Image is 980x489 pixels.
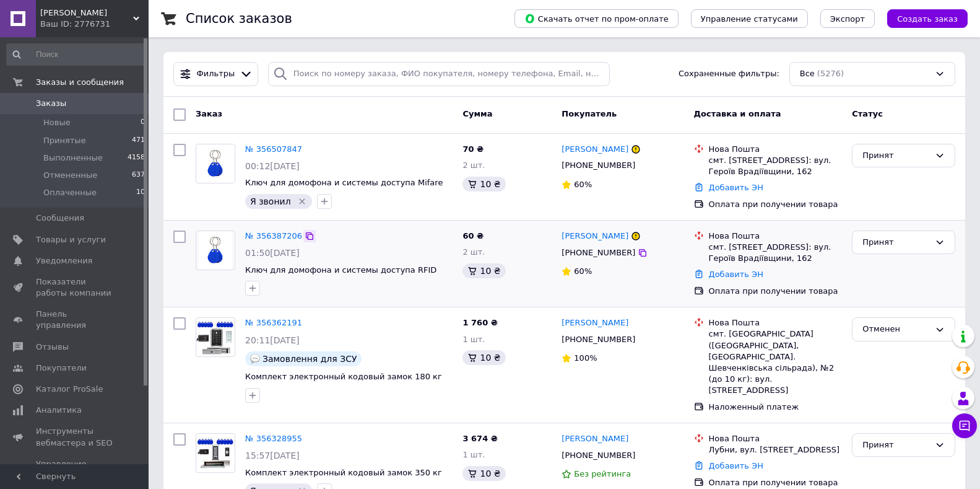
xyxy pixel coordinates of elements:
[514,9,679,28] button: Скачать отчет по пром-оплате
[43,187,97,198] span: Оплаченные
[186,11,292,26] h1: Список заказов
[245,318,302,327] a: № 356362191
[691,9,808,28] button: Управление статусами
[245,372,442,381] a: Комплект электронный кодовый замок 180 кг
[250,196,291,206] span: Я звонил
[40,19,149,30] div: Ваш ID: 2776731
[562,144,628,156] a: [PERSON_NAME]
[462,450,485,459] span: 1 шт.
[36,426,115,448] span: Инструменты вебмастера и SEO
[862,149,930,162] div: Принят
[245,468,442,477] span: Комплект электронный кодовый замок 350 кг
[199,144,232,183] img: Фото товару
[462,231,483,240] span: 60 ₴
[462,144,483,154] span: 70 ₴
[709,144,843,155] div: Нова Пошта
[196,144,235,183] a: Фото товару
[462,177,505,192] div: 10 ₴
[709,155,843,177] div: смт. [STREET_ADDRESS]: вул. Героїв Врадіївщини, 162
[709,199,843,210] div: Оплата при получении товара
[574,469,631,478] span: Без рейтинга
[462,434,497,443] span: 3 674 ₴
[559,332,638,348] div: [PHONE_NUMBER]
[196,317,235,357] a: Фото товару
[462,247,485,257] span: 2 шт.
[559,157,638,174] div: [PHONE_NUMBER]
[679,68,779,80] span: Сохраненные фильтры:
[709,270,763,279] a: Добавить ЭН
[245,451,300,460] span: 15:57[DATE]
[852,109,883,118] span: Статус
[559,245,638,261] div: [PHONE_NUMBER]
[196,109,222,118] span: Заказ
[36,98,66,109] span: Заказы
[43,117,71,128] span: Новые
[136,187,145,198] span: 10
[709,317,843,328] div: Нова Пошта
[817,69,844,78] span: (5276)
[245,178,443,187] a: Ключ для домофона и системы доступа Mifare
[462,109,492,118] span: Сумма
[36,459,115,481] span: Управление сайтом
[562,231,628,242] a: [PERSON_NAME]
[199,231,232,270] img: Фото товару
[43,152,103,164] span: Выполненные
[709,433,843,444] div: Нова Пошта
[196,433,235,473] a: Фото товару
[574,353,597,363] span: 100%
[562,317,628,329] a: [PERSON_NAME]
[952,413,977,438] button: Чат с покупателем
[36,276,115,299] span: Показатели работы компании
[574,267,592,276] span: 60%
[36,384,103,395] span: Каталог ProSale
[36,363,87,374] span: Покупатели
[196,320,235,355] img: Фото товару
[36,77,124,88] span: Заказы и сообщения
[43,135,86,146] span: Принятые
[709,242,843,264] div: смт. [STREET_ADDRESS]: вул. Героїв Врадіївщини, 162
[196,231,235,270] a: Фото товару
[462,335,485,344] span: 1 шт.
[562,109,617,118] span: Покупатель
[862,323,930,336] div: Отменен
[43,170,97,181] span: Отмененные
[709,477,843,488] div: Оплата при получении товара
[132,135,145,146] span: 471
[709,402,843,413] div: Наложенный платеж
[245,434,302,443] a: № 356328955
[132,170,145,181] span: 637
[36,213,84,224] span: Сообщения
[462,350,505,365] div: 10 ₴
[694,109,781,118] span: Доставка и оплата
[297,196,307,206] svg: Удалить метку
[862,236,930,249] div: Принят
[862,439,930,452] div: Принят
[6,43,146,66] input: Поиск
[262,354,357,364] span: Замовлення для ЗСУ
[709,444,843,456] div: Лубни, вул. [STREET_ADDRESS]
[562,433,628,445] a: [PERSON_NAME]
[196,437,235,469] img: Фото товару
[820,9,875,28] button: Экспорт
[245,335,300,345] span: 20:11[DATE]
[245,265,436,275] a: Ключ для домофона и системы доступа RFID
[36,405,82,416] span: Аналитика
[36,341,69,353] span: Отзывы
[141,117,145,128] span: 0
[245,248,300,258] span: 01:50[DATE]
[462,466,505,481] div: 10 ₴
[268,62,610,86] input: Поиск по номеру заказа, ФИО покупателя, номеру телефона, Email, номеру накладной
[462,161,485,170] span: 2 шт.
[800,68,815,80] span: Все
[245,161,300,171] span: 00:12[DATE]
[574,180,592,189] span: 60%
[128,152,145,164] span: 4158
[709,328,843,396] div: смт. [GEOGRAPHIC_DATA] ([GEOGRAPHIC_DATA], [GEOGRAPHIC_DATA]. Шевченківська сільрада), №2 (до 10 ...
[245,144,302,154] a: № 356507847
[701,14,798,24] span: Управление статусами
[40,7,133,19] span: Вижен Секьюрити
[245,231,302,240] a: № 356387206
